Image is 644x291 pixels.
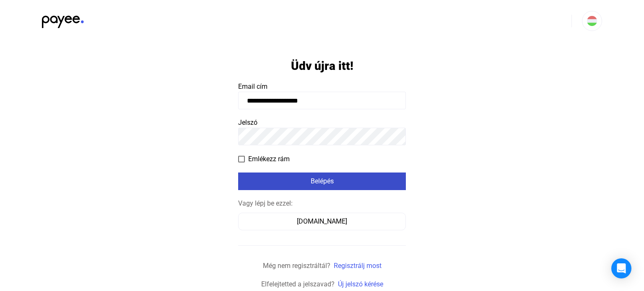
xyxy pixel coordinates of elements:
span: Elfelejtetted a jelszavad? [261,280,335,288]
button: HU [582,11,602,31]
button: [DOMAIN_NAME] [238,213,406,230]
div: [DOMAIN_NAME] [241,216,403,227]
a: Új jelszó kérése [338,280,383,288]
div: Belépés [241,176,403,186]
div: Vagy lépj be ezzel: [238,198,406,209]
span: Még nem regisztráltál? [263,262,330,270]
img: black-payee-blue-dot.svg [42,11,84,28]
a: Regisztrálj most [334,262,382,270]
h1: Üdv újra itt! [291,59,353,73]
span: Email cím [238,82,267,90]
span: Jelszó [238,118,257,126]
button: Belépés [238,173,406,190]
div: Open Intercom Messenger [611,258,631,278]
span: Emlékezz rám [248,154,290,164]
a: [DOMAIN_NAME] [238,217,406,225]
img: HU [587,16,597,26]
